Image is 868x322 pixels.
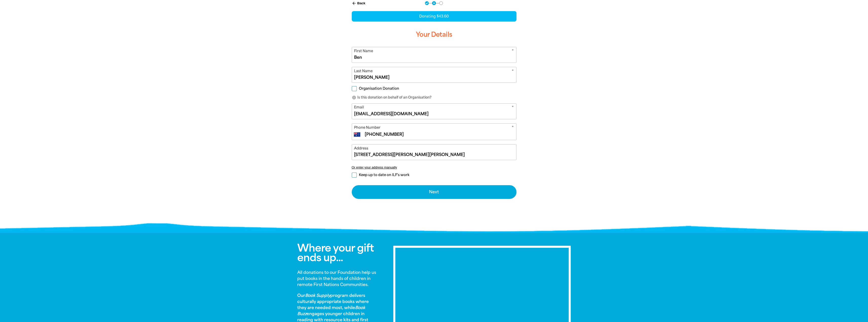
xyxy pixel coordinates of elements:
[352,1,356,6] i: arrow_back
[352,11,516,22] div: Donating $43.60
[305,293,330,298] em: Book Supply
[297,270,376,287] strong: All donations to our Foundation help us put books in the hands of children in remote First Nation...
[352,27,516,43] h3: Your Details
[297,242,374,264] span: Where your gift ends up...
[352,95,516,100] p: Is this donation on behalf of an Organisation?
[297,305,365,316] em: Book Buzz
[352,86,357,91] input: Organisation Donation
[352,165,516,169] button: Or enter your address manually
[352,185,516,199] button: Next
[425,1,429,5] button: Navigate to step 1 of 3 to enter your donation amount
[432,1,436,5] button: Navigate to step 2 of 3 to enter your details
[359,173,409,177] span: Keep up to date on ILF's work
[352,173,357,178] input: Keep up to date on ILF's work
[439,1,443,5] button: Navigate to step 3 of 3 to enter your payment details
[359,86,399,91] span: Organisation Donation
[512,125,514,131] i: Required
[352,95,356,100] i: info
